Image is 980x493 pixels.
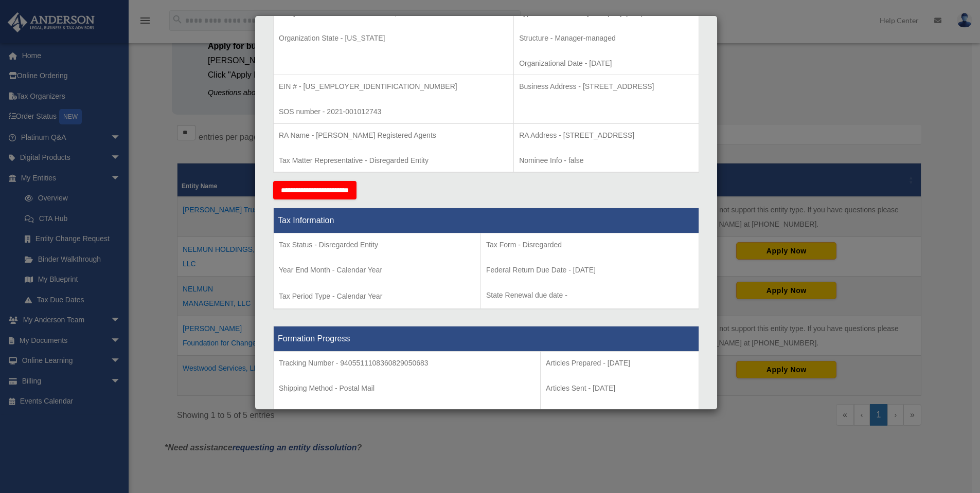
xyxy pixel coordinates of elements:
[519,57,693,70] p: Organizational Date - [DATE]
[546,382,693,395] p: Articles Sent - [DATE]
[486,239,693,251] p: Tax Form - Disregarded
[279,382,535,395] p: Shipping Method - Postal Mail
[519,32,693,45] p: Structure - Manager-managed
[279,80,508,93] p: EIN # - [US_EMPLOYER_IDENTIFICATION_NUMBER]
[486,289,693,302] p: State Renewal due date -
[546,357,693,370] p: Articles Prepared - [DATE]
[274,326,699,352] th: Formation Progress
[279,264,475,277] p: Year End Month - Calendar Year
[546,407,693,420] p: Date Shipped - [DATE]
[274,208,699,233] th: Tax Information
[279,357,535,370] p: Tracking Number - 9405511108360829050683
[519,80,693,93] p: Business Address - [STREET_ADDRESS]
[486,264,693,277] p: Federal Return Due Date - [DATE]
[279,154,508,167] p: Tax Matter Representative - Disregarded Entity
[519,154,693,167] p: Nominee Info - false
[279,239,475,251] p: Tax Status - Disregarded Entity
[519,129,693,142] p: RA Address - [STREET_ADDRESS]
[279,129,508,142] p: RA Name - [PERSON_NAME] Registered Agents
[274,233,481,309] td: Tax Period Type - Calendar Year
[279,32,508,45] p: Organization State - [US_STATE]
[279,105,508,118] p: SOS number - 2021-001012743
